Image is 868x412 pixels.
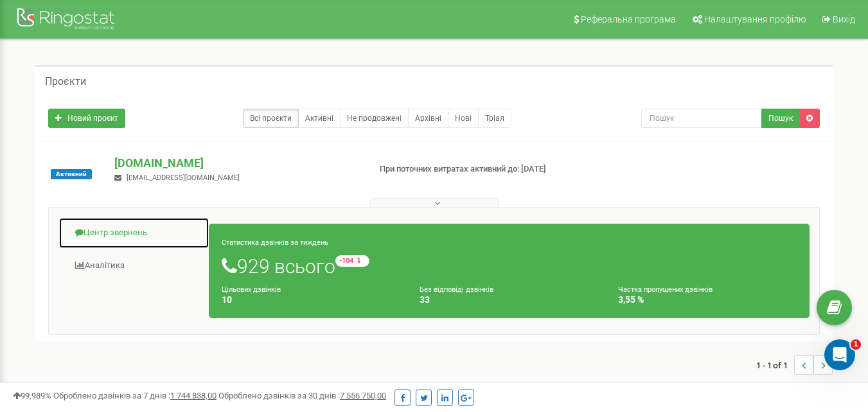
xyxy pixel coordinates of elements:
span: Активний [51,169,92,179]
span: 1 [851,339,861,350]
h5: Проєкти [45,76,86,87]
a: Не продовжені [340,109,409,128]
small: Без відповіді дзвінків [420,285,493,294]
iframe: Intercom live chat [824,339,855,370]
small: Статистика дзвінків за тиждень [222,238,328,247]
small: Цільових дзвінків [222,285,281,294]
a: Тріал [478,109,511,128]
small: -104 [335,255,369,267]
span: Налаштування профілю [704,14,806,24]
h1: 929 всього [222,255,797,277]
span: Вихід [833,14,855,24]
span: 99,989% [13,391,51,400]
span: Оброблено дзвінків за 30 днів : [218,391,386,400]
button: Пошук [761,109,800,128]
h4: 10 [222,295,400,305]
p: [DOMAIN_NAME] [114,155,359,172]
a: Новий проєкт [48,109,125,128]
p: При поточних витратах активний до: [DATE] [380,163,558,175]
span: 1 - 1 of 1 [756,355,794,375]
a: Центр звернень [58,217,209,249]
span: Оброблено дзвінків за 7 днів : [53,391,217,400]
small: Частка пропущених дзвінків [618,285,713,294]
a: Аналiтика [58,250,209,282]
span: Реферальна програма [581,14,676,24]
nav: ... [756,343,833,388]
a: Нові [448,109,479,128]
u: 1 744 838,00 [170,391,217,400]
a: Активні [298,109,341,128]
span: [EMAIL_ADDRESS][DOMAIN_NAME] [127,174,240,182]
a: Архівні [408,109,448,128]
a: Всі проєкти [243,109,299,128]
input: Пошук [641,109,762,128]
h4: 33 [420,295,598,305]
h4: 3,55 % [618,295,797,305]
u: 7 556 750,00 [340,391,386,400]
